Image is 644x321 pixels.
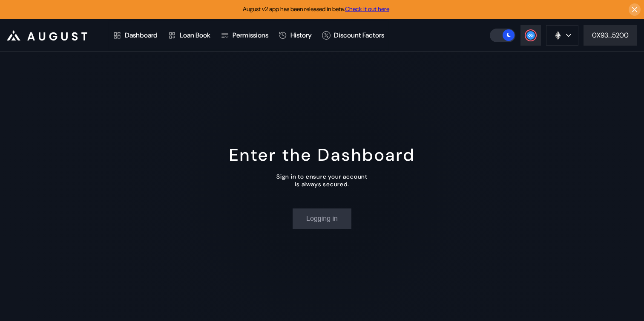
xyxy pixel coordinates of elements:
button: chain logo [546,25,578,46]
div: Enter the Dashboard [229,144,415,166]
div: Discount Factors [334,31,384,40]
a: Loan Book [163,20,216,51]
div: History [290,31,312,40]
span: August v2 app has been released in beta. [243,5,389,13]
button: Logging in [293,208,351,229]
div: Dashboard [125,31,158,40]
button: 0X93...5200 [584,25,637,46]
div: 0X93...5200 [592,31,629,40]
a: Check it out here [345,5,389,13]
a: Discount Factors [317,20,389,51]
div: Permissions [233,31,268,40]
a: History [273,20,317,51]
img: chain logo [553,31,563,40]
div: Loan Book [180,31,210,40]
div: Sign in to ensure your account is always secured. [276,173,368,188]
a: Dashboard [108,20,163,51]
a: Permissions [216,20,273,51]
